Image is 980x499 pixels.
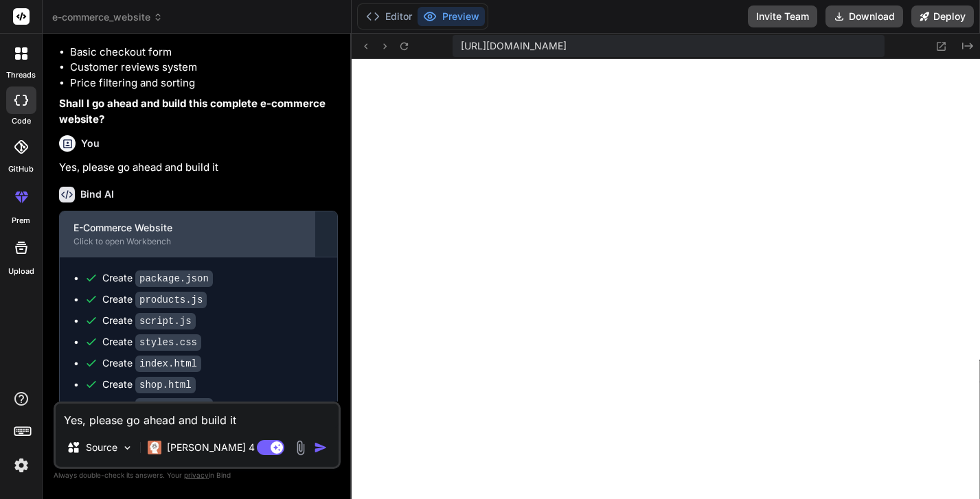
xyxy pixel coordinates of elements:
[70,60,338,76] li: Customer reviews system
[135,356,201,372] code: index.html
[70,76,338,91] li: Price filtering and sorting
[54,469,341,482] p: Always double-check its answers. Your in Bind
[12,115,31,127] label: code
[361,7,418,26] button: Editor
[102,335,201,349] div: Create
[73,236,301,247] div: Click to open Workbench
[60,211,315,257] button: E-Commerce WebsiteClick to open Workbench
[352,59,980,499] iframe: Preview
[6,69,36,81] label: threads
[135,398,213,415] code: product.html
[184,471,209,479] span: privacy
[8,266,34,277] label: Upload
[8,163,34,175] label: GitHub
[70,45,338,60] li: Basic checkout form
[59,97,328,126] strong: Shall I go ahead and build this complete e-commerce website?
[10,454,33,477] img: settings
[148,441,161,454] img: Claude 4 Sonnet
[122,442,133,454] img: Pick Models
[102,314,196,328] div: Create
[12,215,30,227] label: prem
[81,137,100,150] h6: You
[825,5,903,27] button: Download
[86,441,117,454] p: Source
[461,39,567,53] span: [URL][DOMAIN_NAME]
[102,292,207,307] div: Create
[73,221,301,235] div: E-Commerce Website
[102,399,213,413] div: Create
[102,356,201,371] div: Create
[748,5,817,27] button: Invite Team
[418,7,485,26] button: Preview
[135,377,196,393] code: shop.html
[135,292,207,308] code: products.js
[911,5,974,27] button: Deploy
[135,334,201,351] code: styles.css
[80,187,114,201] h6: Bind AI
[135,270,213,287] code: package.json
[59,160,338,176] p: Yes, please go ahead and build it
[293,440,308,456] img: attachment
[314,441,328,454] img: icon
[102,271,213,286] div: Create
[52,10,163,24] span: e-commerce_website
[135,313,196,329] code: script.js
[102,378,196,392] div: Create
[167,441,269,454] p: [PERSON_NAME] 4 S..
